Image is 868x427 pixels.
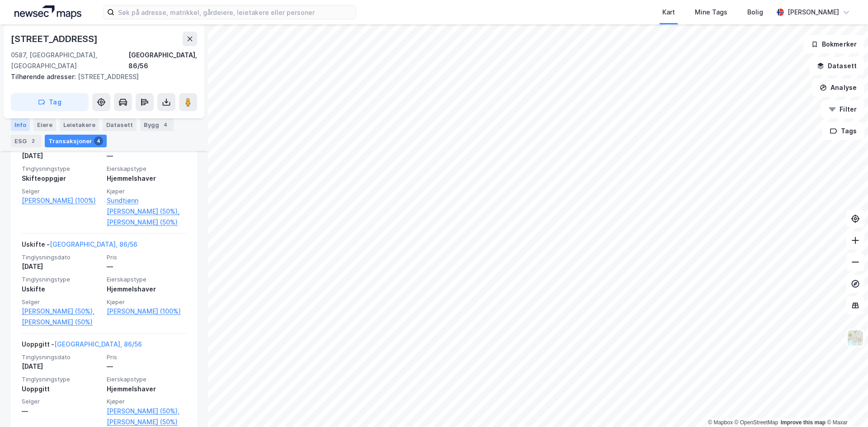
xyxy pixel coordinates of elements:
[60,118,99,131] div: Leietakere
[809,57,864,75] button: Datasett
[45,135,107,147] div: Transaksjoner
[14,5,81,19] img: logo.a4113a55bc3d86da70a041830d287a7e.svg
[107,188,186,195] span: Kjøper
[22,150,101,161] div: [DATE]
[128,50,197,71] div: [GEOGRAPHIC_DATA], 86/56
[107,284,186,295] div: Hjemmelshaver
[847,329,864,347] img: Z
[22,406,101,417] div: —
[107,253,186,261] span: Pris
[22,284,101,295] div: Uskifte
[812,79,864,97] button: Analyse
[22,361,101,372] div: [DATE]
[803,35,864,53] button: Bokmerker
[107,361,186,372] div: —
[11,73,78,80] span: Tilhørende adresser:
[781,419,826,426] a: Improve this map
[822,122,864,140] button: Tags
[103,118,137,131] div: Datasett
[107,261,186,272] div: —
[22,195,101,206] a: [PERSON_NAME] (100%)
[22,261,101,272] div: [DATE]
[107,276,186,283] span: Eierskapstype
[50,240,137,248] a: [GEOGRAPHIC_DATA], 86/56
[22,276,101,283] span: Tinglysningstype
[22,173,101,184] div: Skifteoppgjør
[11,118,30,131] div: Info
[107,165,186,173] span: Eierskapstype
[54,340,142,348] a: [GEOGRAPHIC_DATA], 86/56
[22,353,101,361] span: Tinglysningsdato
[11,93,89,111] button: Tag
[11,50,128,71] div: 0587, [GEOGRAPHIC_DATA], [GEOGRAPHIC_DATA]
[11,135,41,147] div: ESG
[22,306,101,317] a: [PERSON_NAME] (50%),
[823,384,868,427] iframe: Chat Widget
[33,118,56,131] div: Eiere
[107,375,186,383] span: Eierskapstype
[11,32,99,46] div: [STREET_ADDRESS]
[695,7,727,18] div: Mine Tags
[107,406,186,417] a: [PERSON_NAME] (50%),
[140,118,174,131] div: Bygg
[22,239,137,253] div: Uskifte -
[788,7,839,18] div: [PERSON_NAME]
[22,165,101,173] span: Tinglysningstype
[22,188,101,195] span: Selger
[22,253,101,261] span: Tinglysningsdato
[747,7,763,18] div: Bolig
[735,419,778,426] a: OpenStreetMap
[22,375,101,383] span: Tinglysningstype
[107,398,186,405] span: Kjøper
[107,353,186,361] span: Pris
[107,195,186,217] a: Sundtjønn [PERSON_NAME] (50%),
[28,136,38,145] div: 2
[107,173,186,184] div: Hjemmelshaver
[22,317,101,328] a: [PERSON_NAME] (50%)
[821,100,864,118] button: Filter
[22,298,101,306] span: Selger
[22,398,101,405] span: Selger
[823,384,868,427] div: Kontrollprogram for chat
[107,384,186,394] div: Hjemmelshaver
[107,298,186,306] span: Kjøper
[114,5,356,19] input: Søk på adresse, matrikkel, gårdeiere, leietakere eller personer
[107,306,186,317] a: [PERSON_NAME] (100%)
[161,120,170,129] div: 4
[107,217,186,228] a: [PERSON_NAME] (50%)
[22,384,101,394] div: Uoppgitt
[11,71,190,82] div: [STREET_ADDRESS]
[107,150,186,161] div: —
[662,7,675,18] div: Kart
[22,339,142,353] div: Uoppgitt -
[94,136,103,145] div: 4
[708,419,733,426] a: Mapbox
